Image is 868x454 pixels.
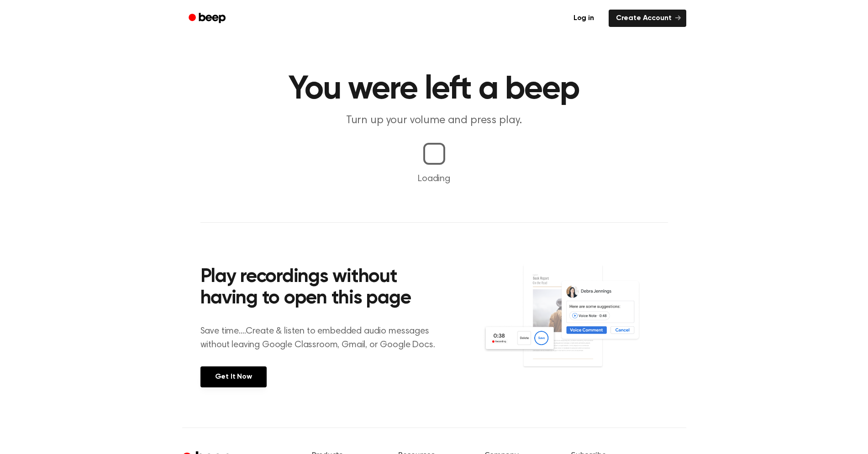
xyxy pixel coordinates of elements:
a: Log in [564,8,603,29]
p: Loading [11,172,857,186]
h2: Play recordings without having to open this page [200,266,447,310]
h1: You were left a beep [200,73,668,106]
a: Get It Now [200,366,267,387]
a: Create Account [609,10,686,27]
a: Beep [182,10,234,27]
p: Save time....Create & listen to embedded audio messages without leaving Google Classroom, Gmail, ... [200,324,447,352]
p: Turn up your volume and press play. [259,113,610,128]
img: Voice Comments on Docs and Recording Widget [483,264,668,386]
